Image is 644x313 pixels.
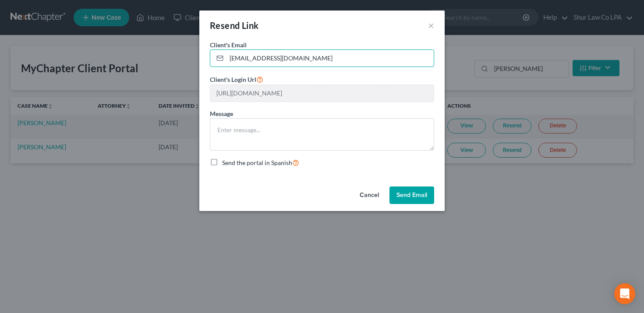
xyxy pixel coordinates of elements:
input: Enter email... [226,50,434,67]
label: Client's Login Url [210,74,263,84]
button: Send Email [389,186,434,204]
span: Send the portal in Spanish [222,159,292,166]
div: Resend Link [210,19,258,32]
button: × [428,20,434,31]
button: Cancel [353,186,386,204]
span: Client's Email [210,41,247,49]
input: -- [210,85,434,102]
div: Open Intercom Messenger [614,283,635,304]
label: Message [210,109,233,118]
